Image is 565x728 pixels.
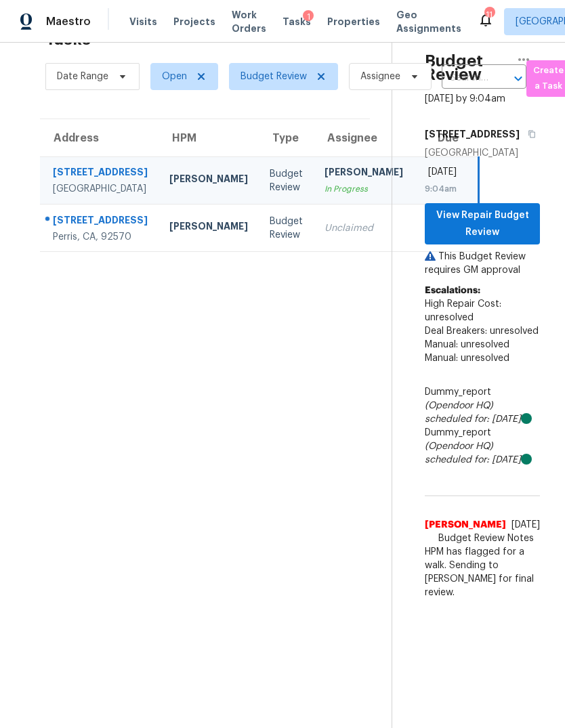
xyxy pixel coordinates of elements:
th: HPM [159,119,259,157]
button: Open [509,69,528,88]
span: Deal Breakers: unresolved [425,326,539,336]
span: Budget Review [240,70,307,83]
div: [PERSON_NAME] [169,172,248,189]
div: [STREET_ADDRESS] [53,165,148,182]
div: [GEOGRAPHIC_DATA] [53,182,148,196]
span: Manual: unresolved [425,340,509,349]
div: 1 [303,10,314,24]
i: (Opendoor HQ) [425,401,493,410]
input: Search by address [442,68,488,89]
div: Budget Review [270,215,303,242]
div: [GEOGRAPHIC_DATA] [425,146,540,160]
th: Type [259,119,314,157]
div: Unclaimed [325,221,403,235]
i: scheduled for: [DATE] [425,414,521,424]
span: [PERSON_NAME] [425,518,506,545]
div: 11 [484,8,494,22]
i: (Opendoor HQ) [425,442,493,451]
span: Create a Task [533,63,563,94]
span: Manual: unresolved [425,354,509,363]
div: Dummy_report [425,426,540,467]
button: Copy Address [520,122,538,146]
span: Work Orders [232,8,266,35]
div: [PERSON_NAME] [325,165,403,182]
h5: [STREET_ADDRESS] [425,127,520,141]
th: Address [40,119,159,157]
span: Properties [327,15,380,28]
div: In Progress [325,182,403,196]
h2: Tasks [45,33,91,46]
th: Assignee [314,119,414,157]
span: High Repair Cost: unresolved [425,299,501,322]
span: View Repair Budget Review [436,207,529,240]
span: Date Range [57,70,108,83]
span: Maestro [46,15,91,28]
b: Escalations: [425,286,480,295]
div: [PERSON_NAME] [169,219,248,236]
p: This Budget Review requires GM approval [425,250,540,277]
span: [DATE] 9:53 [511,520,540,543]
div: Dummy_report [425,385,540,426]
div: [STREET_ADDRESS] [53,213,148,230]
span: Geo Assignments [396,8,461,35]
button: View Repair Budget Review [425,203,540,244]
div: Budget Review [270,167,303,194]
span: Tasks [282,17,311,26]
span: Assignee [360,70,400,83]
div: [DATE] by 9:04am [425,92,505,106]
span: HPM has flagged for a walk. Sending to [PERSON_NAME] for final review. [425,545,540,599]
span: Projects [173,15,215,28]
h2: Budget Review [425,54,507,81]
span: Budget Review Notes [430,532,542,545]
div: Perris, CA, 92570 [53,230,148,244]
span: Visits [129,15,157,28]
i: scheduled for: [DATE] [425,455,521,465]
span: Open [162,70,187,83]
